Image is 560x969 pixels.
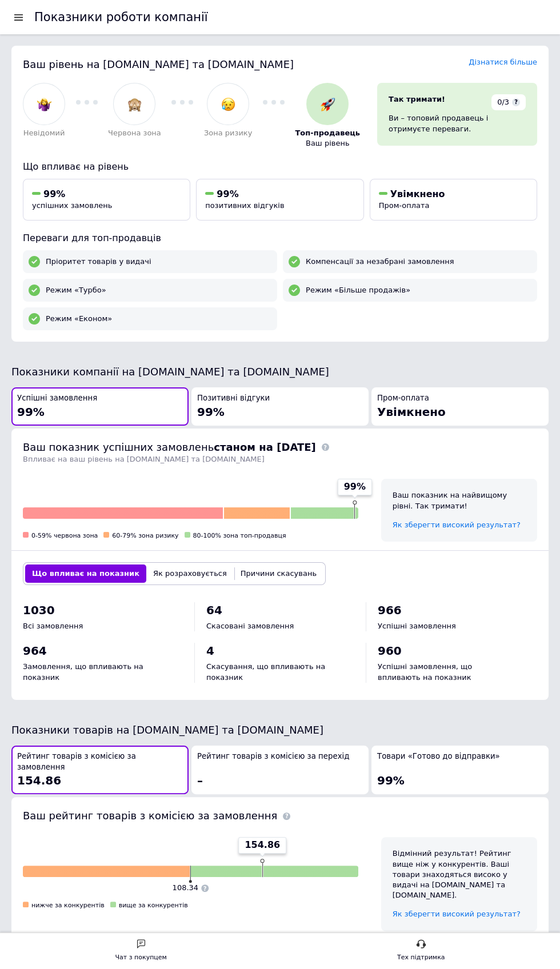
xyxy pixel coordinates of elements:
[245,839,280,851] span: 154.86
[221,97,235,111] img: :disappointed_relieved:
[389,95,445,103] span: Так тримати!
[197,393,270,404] span: Позитивні відгуки
[393,848,526,900] div: Відмінний результат! Рейтинг вище ніж у конкурентів. Ваші товари знаходяться високо у видачі на [...
[23,58,294,70] span: Ваш рівень на [DOMAIN_NAME] та [DOMAIN_NAME]
[119,902,188,909] span: вище за конкурентів
[371,746,549,794] button: Товари «Готово до відправки»99%
[127,97,142,111] img: :see_no_evil:
[46,314,112,324] span: Режим «Економ»
[23,810,277,822] span: Ваш рейтинг товарів з комісією за замовлення
[23,622,83,630] span: Всі замовлення
[23,455,265,463] span: Впливає на ваш рівень на [DOMAIN_NAME] та [DOMAIN_NAME]
[377,393,429,404] span: Пром-оплата
[17,393,97,404] span: Успішні замовлення
[344,481,366,493] span: 99%
[393,520,521,529] a: Як зберегти високий результат?
[377,774,405,787] span: 99%
[11,724,323,736] span: Показники товарів на [DOMAIN_NAME] та [DOMAIN_NAME]
[196,179,363,221] button: 99%позитивних відгуків
[306,285,410,295] span: Режим «Більше продажів»
[197,405,225,419] span: 99%
[25,564,146,583] button: Що впливає на показник
[193,532,286,539] span: 80-100% зона топ-продавця
[23,233,161,243] span: Переваги для топ-продавців
[214,441,315,453] b: станом на [DATE]
[146,564,234,583] button: Як розраховується
[378,662,472,681] span: Успішні замовлення, що впливають на показник
[512,98,520,106] span: ?
[46,257,151,267] span: Пріоритет товарів у видачі
[390,189,445,199] span: Увімкнено
[11,387,189,426] button: Успішні замовлення99%
[234,564,323,583] button: Причини скасувань
[23,662,143,681] span: Замовлення, що впливають на показник
[17,774,61,787] span: 154.86
[377,751,500,762] span: Товари «Готово до відправки»
[197,751,349,762] span: Рейтинг товарів з комісією за перехід
[34,10,208,24] h1: Показники роботи компанії
[191,746,369,794] button: Рейтинг товарів з комісією за перехід–
[173,883,199,892] span: 108.34
[46,285,106,295] span: Режим «Турбо»
[377,405,446,419] span: Увімкнено
[17,405,45,419] span: 99%
[112,532,178,539] span: 60-79% зона ризику
[378,622,456,630] span: Успішні замовлення
[206,622,294,630] span: Скасовані замовлення
[23,644,47,658] span: 964
[23,161,129,172] span: Що впливає на рівень
[378,644,402,658] span: 960
[191,387,369,426] button: Позитивні відгуки99%
[108,128,161,138] span: Червона зона
[491,94,526,110] div: 0/3
[23,179,190,221] button: 99%успішних замовлень
[31,532,98,539] span: 0-59% червона зона
[37,97,51,111] img: :woman-shrugging:
[206,603,222,617] span: 64
[393,910,521,918] a: Як зберегти високий результат?
[306,257,454,267] span: Компенсації за незабрані замовлення
[11,746,189,794] button: Рейтинг товарів з комісією за замовлення154.86
[205,201,284,210] span: позитивних відгуків
[370,179,537,221] button: УвімкненоПром-оплата
[31,902,105,909] span: нижче за конкурентів
[23,603,55,617] span: 1030
[197,774,203,787] span: –
[389,113,526,134] div: Ви – топовий продавець і отримуєте переваги.
[379,201,430,210] span: Пром-оплата
[371,387,549,426] button: Пром-оплатаУвімкнено
[115,952,167,963] div: Чат з покупцем
[393,490,526,511] div: Ваш показник на найвищому рівні. Так тримати!
[17,751,183,772] span: Рейтинг товарів з комісією за замовлення
[204,128,253,138] span: Зона ризику
[23,128,65,138] span: Невідомий
[397,952,445,963] div: Тех підтримка
[321,97,335,111] img: :rocket:
[306,138,350,149] span: Ваш рівень
[206,644,214,658] span: 4
[295,128,360,138] span: Топ-продавець
[11,366,329,378] span: Показники компанії на [DOMAIN_NAME] та [DOMAIN_NAME]
[23,441,316,453] span: Ваш показник успішних замовлень
[378,603,402,617] span: 966
[217,189,238,199] span: 99%
[206,662,325,681] span: Скасування, що впливають на показник
[469,58,537,66] a: Дізнатися більше
[32,201,112,210] span: успішних замовлень
[43,189,65,199] span: 99%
